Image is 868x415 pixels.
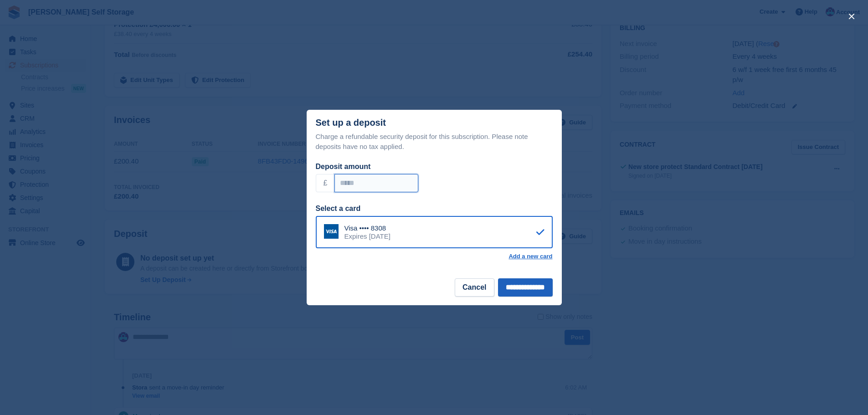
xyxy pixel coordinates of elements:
button: Cancel [455,278,494,297]
label: Deposit amount [316,163,371,170]
button: close [844,9,859,24]
img: Visa Logo [324,224,339,239]
p: Charge a refundable security deposit for this subscription. Please note deposits have no tax appl... [316,132,553,152]
div: Expires [DATE] [344,232,390,241]
div: Set up a deposit [316,118,386,128]
a: Add a new card [508,253,552,260]
div: Visa •••• 8308 [344,224,390,232]
div: Select a card [316,203,553,214]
